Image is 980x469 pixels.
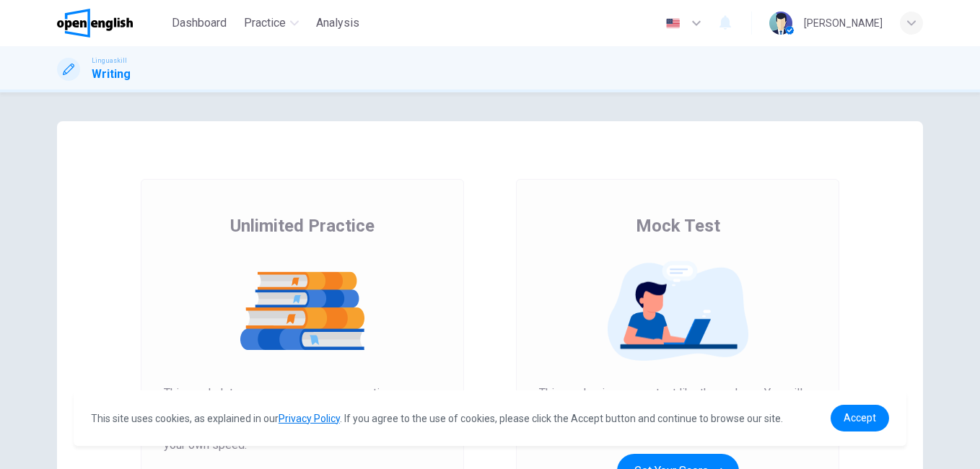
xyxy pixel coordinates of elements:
span: Unlimited Practice [230,214,375,237]
button: Practice [238,10,305,36]
span: Mock Test [636,214,720,237]
span: Accept [844,412,876,424]
a: OpenEnglish logo [57,9,166,38]
img: Profile picture [769,12,792,35]
a: dismiss cookie message [831,405,889,431]
span: Practice [244,14,286,32]
img: OpenEnglish logo [57,9,133,38]
button: Dashboard [166,10,232,36]
span: This mode gives you a test like the real one. You will get a score and see what you are good at a... [539,385,816,437]
div: cookieconsent [74,390,906,446]
span: Linguaskill [92,56,127,66]
span: This mode lets you answer as many questions as you want. There is no time limit. You get feedback... [164,385,441,454]
span: Dashboard [172,14,227,32]
h1: Writing [92,66,131,83]
span: Analysis [316,14,359,32]
button: Analysis [310,10,365,36]
a: Privacy Policy [279,413,340,424]
img: en [664,18,682,29]
span: This site uses cookies, as explained in our . If you agree to the use of cookies, please click th... [91,413,783,424]
div: [PERSON_NAME] [804,14,883,32]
